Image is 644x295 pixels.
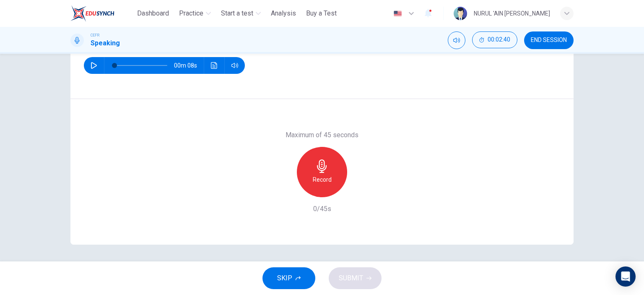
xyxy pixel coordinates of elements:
div: Mute [448,31,465,49]
button: END SESSION [524,31,574,49]
img: ELTC logo [70,5,114,22]
span: SKIP [277,272,292,284]
button: 00:02:40 [472,31,517,48]
h6: 0/45s [313,204,331,214]
h6: Record [313,175,332,185]
span: CEFR [91,32,99,38]
span: Analysis [271,8,296,18]
h1: Speaking [91,38,120,48]
div: Hide [472,31,517,49]
span: Dashboard [137,8,169,18]
button: SKIP [262,267,315,289]
span: END SESSION [531,37,567,44]
button: Dashboard [134,6,172,21]
span: Buy a Test [306,8,337,18]
img: Profile picture [454,7,467,20]
button: Buy a Test [303,6,340,21]
span: Practice [179,8,203,18]
span: Start a test [221,8,253,18]
button: Analysis [267,6,299,21]
div: NURUL 'AIN [PERSON_NAME] [474,8,550,18]
button: Click to see the audio transcription [208,57,221,74]
img: en [392,10,403,17]
span: 00m 08s [174,57,204,74]
span: 00:02:40 [488,37,510,43]
div: Open Intercom Messenger [615,266,636,287]
a: ELTC logo [70,5,134,22]
button: Practice [176,6,214,21]
button: Record [297,147,347,197]
button: Start a test [218,6,264,21]
h6: Maximum of 45 seconds [286,130,358,140]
